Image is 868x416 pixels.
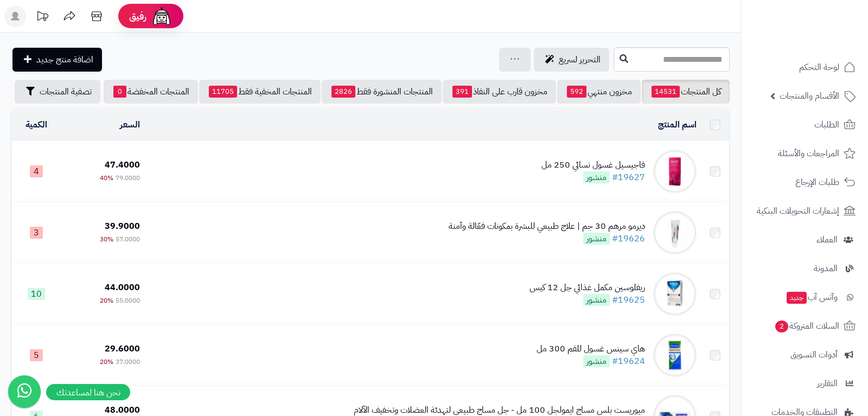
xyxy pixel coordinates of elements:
[748,255,861,281] a: المدونة
[105,281,140,294] span: 44.0000
[29,5,56,30] a: تحديثات المنصة
[748,140,861,167] a: المراجعات والأسئلة
[748,342,861,368] a: أدوات التسويق
[25,118,47,131] a: الكمية
[30,165,43,177] span: 4
[816,232,838,247] span: العملاء
[748,198,861,224] a: إشعارات التحويلات البنكية
[100,173,113,183] span: 40%
[116,296,140,305] span: 55.0000
[100,234,113,244] span: 30%
[129,10,146,23] span: رفيق
[105,158,140,171] span: 47.4000
[12,48,102,72] a: اضافة منتج جديد
[100,296,113,305] span: 20%
[541,159,645,171] div: فاجيسيل غسول نسائي 250 مل
[151,5,173,27] img: ai-face.png
[40,85,92,98] span: تصفية المنتجات
[786,290,838,305] span: وآتس آب
[583,294,610,306] span: منشور
[28,288,45,300] span: 10
[653,211,697,254] img: ديرمو مرهم 30 جم | علاج طبيعي للبشرة بمكونات فعّالة وآمنة
[116,357,140,367] span: 37.0000
[116,173,140,183] span: 79.0000
[452,86,472,98] span: 391
[774,318,839,334] span: السلات المتروكة
[787,292,807,304] span: جديد
[814,117,839,132] span: الطلبات
[30,349,43,361] span: 5
[653,150,697,193] img: فاجيسيل غسول نسائي 250 مل
[652,86,680,98] span: 14531
[567,86,586,98] span: 592
[449,220,645,233] div: ديرمو مرهم 30 جم | علاج طبيعي للبشرة بمكونات فعّالة وآمنة
[790,347,838,362] span: أدوات التسويق
[778,146,839,161] span: المراجعات والأسئلة
[534,48,609,72] a: التحرير لسريع
[817,376,838,391] span: التقارير
[116,234,140,244] span: 57.0000
[748,313,861,339] a: السلات المتروكة2
[331,86,355,98] span: 2826
[799,60,839,75] span: لوحة التحكم
[748,284,861,310] a: وآتس آبجديد
[529,281,645,294] div: ريفلوسين مكمل غذائي جل 12 كيس
[658,118,697,131] a: اسم المنتج
[583,355,610,367] span: منشور
[559,53,601,66] span: التحرير لسريع
[757,203,839,219] span: إشعارات التحويلات البنكية
[100,357,113,367] span: 20%
[612,355,645,368] a: #19624
[199,80,321,104] a: المنتجات المخفية فقط11705
[583,233,610,245] span: منشور
[120,118,140,131] a: السعر
[105,342,140,355] span: 29.6000
[209,86,237,98] span: 11705
[36,53,93,66] span: اضافة منتج جديد
[583,171,610,183] span: منشور
[653,272,697,316] img: ريفلوسين مكمل غذائي جل 12 كيس
[30,227,43,239] span: 3
[748,370,861,396] a: التقارير
[748,54,861,80] a: لوحة التحكم
[557,80,641,104] a: مخزون منتهي592
[748,227,861,253] a: العملاء
[443,80,556,104] a: مخزون قارب على النفاذ391
[612,293,645,306] a: #19625
[612,171,645,184] a: #19627
[775,321,788,332] span: 2
[642,80,730,104] a: كل المنتجات14531
[105,220,140,233] span: 39.9000
[15,80,100,104] button: تصفية المنتجات
[653,334,697,377] img: هاي سينس غسول للفم 300 مل
[748,112,861,138] a: الطلبات
[537,343,645,355] div: هاي سينس غسول للفم 300 مل
[113,86,126,98] span: 0
[322,80,442,104] a: المنتجات المنشورة فقط2826
[104,80,198,104] a: المنتجات المخفضة0
[814,261,838,276] span: المدونة
[612,232,645,245] a: #19626
[748,169,861,195] a: طلبات الإرجاع
[780,88,839,104] span: الأقسام والمنتجات
[795,175,839,190] span: طلبات الإرجاع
